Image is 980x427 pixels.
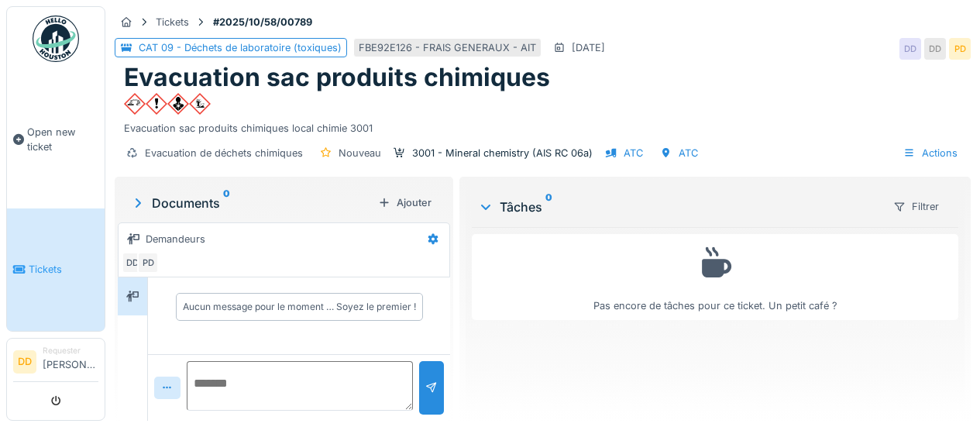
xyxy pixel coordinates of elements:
[146,93,167,115] img: OW0FDO2FwAAAABJRU5ErkJggg==
[27,125,98,154] span: Open new ticket
[372,192,438,213] div: Ajouter
[43,345,98,356] div: Requester
[146,232,205,246] div: Demandeurs
[145,146,303,160] div: Evacuation de déchets chimiques
[545,198,552,216] sup: 0
[624,146,643,160] div: ATC
[124,93,146,115] img: WHeua313wAAAABJRU5ErkJggg==
[122,252,143,274] div: DD
[130,194,372,212] div: Documents
[896,142,965,164] div: Actions
[899,38,921,60] div: DD
[339,146,381,160] div: Nouveau
[886,195,946,218] div: Filtrer
[924,38,946,60] div: DD
[223,194,230,212] sup: 0
[183,300,416,314] div: Aucun message pour le moment … Soyez le premier !
[156,15,189,29] div: Tickets
[124,63,550,92] h1: Evacuation sac produits chimiques
[167,93,189,115] img: gAAAAASUVORK5CYII=
[13,345,98,382] a: DD Requester[PERSON_NAME]
[137,252,159,274] div: PD
[478,198,880,216] div: Tâches
[679,146,698,160] div: ATC
[207,15,318,29] strong: #2025/10/58/00789
[29,262,98,277] span: Tickets
[572,40,605,55] div: [DATE]
[139,40,342,55] div: CAT 09 - Déchets de laboratoire (toxiques)
[13,350,36,374] li: DD
[189,93,211,115] img: u1zr9D4zduPLv3NqpZfuHqtse9P43H43+g4j4uZHzW8AAAAABJRU5ErkJggg==
[33,15,79,62] img: Badge_color-CXgf-gQk.svg
[124,115,961,136] div: Evacuation sac produits chimiques local chimie 3001
[482,241,948,313] div: Pas encore de tâches pour ce ticket. Un petit café ?
[43,345,98,378] li: [PERSON_NAME]
[359,40,536,55] div: FBE92E126 - FRAIS GENERAUX - AIT
[7,71,105,208] a: Open new ticket
[412,146,593,160] div: 3001 - Mineral chemistry (AIS RC 06a)
[7,208,105,332] a: Tickets
[949,38,971,60] div: PD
